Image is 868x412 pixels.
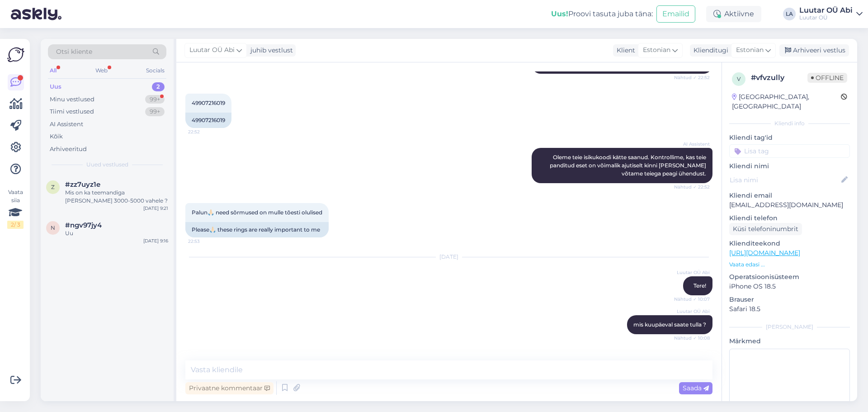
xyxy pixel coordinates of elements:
[86,161,128,169] span: Uued vestlused
[50,95,94,104] div: Minu vestlused
[676,269,710,276] span: Luutar OÜ Abi
[729,191,850,200] p: Kliendi email
[729,304,850,314] p: Safari 18.5
[729,223,802,235] div: Küsi telefoninumbrit
[729,144,850,158] input: Lisa tag
[613,46,635,55] div: Klient
[799,14,853,21] div: Luutar OÜ
[7,221,24,229] div: 2 / 3
[674,184,710,190] span: Nähtud ✓ 22:52
[690,46,728,55] div: Klienditugi
[551,9,653,19] div: Proovi tasuta juba täna:
[729,336,850,346] p: Märkmed
[779,44,849,57] div: Arhiveeri vestlus
[807,73,847,83] span: Offline
[145,107,165,116] div: 99+
[729,323,850,331] div: [PERSON_NAME]
[56,47,92,57] span: Otsi kliente
[729,119,850,128] div: Kliendi info
[65,221,102,229] span: #ngv97jy4
[50,107,94,116] div: Tiimi vestlused
[143,205,168,212] div: [DATE] 9:21
[729,161,850,171] p: Kliendi nimi
[729,200,850,210] p: [EMAIL_ADDRESS][DOMAIN_NAME]
[737,76,741,82] span: v
[656,5,695,23] button: Emailid
[185,222,329,237] div: Please🙏🏻 these rings are really important to me
[65,189,168,205] div: Mis on ka teemandiga [PERSON_NAME] 3000-5000 vahele ?
[674,296,710,303] span: Nähtud ✓ 10:07
[729,272,850,282] p: Operatsioonisüsteem
[736,45,764,55] span: Estonian
[729,239,850,248] p: Klienditeekond
[729,133,850,142] p: Kliendi tag'id
[48,65,58,76] div: All
[189,45,235,55] span: Luutar OÜ Abi
[643,45,670,55] span: Estonian
[50,82,61,91] div: Uus
[188,128,222,135] span: 22:52
[799,7,863,21] a: Luutar OÜ AbiLuutar OÜ
[550,154,708,177] span: Oleme teie isikukoodi kätte saanud. Kontrollime, kas teie panditud eset on võimalik ajutiselt kin...
[51,224,55,231] span: n
[192,209,322,216] span: Palun🙏🏻 need sõrmused on mulle tõesti olulised
[188,238,222,245] span: 22:53
[51,184,55,190] span: z
[732,92,841,111] div: [GEOGRAPHIC_DATA], [GEOGRAPHIC_DATA]
[729,260,850,269] p: Vaata edasi ...
[729,213,850,223] p: Kliendi telefon
[185,382,274,394] div: Privaatne kommentaar
[145,95,165,104] div: 99+
[143,237,168,244] div: [DATE] 9:16
[94,65,109,76] div: Web
[674,74,710,81] span: Nähtud ✓ 22:52
[633,321,706,328] span: mis kuupäeval saate tulla ?
[7,188,24,229] div: Vaata siia
[551,9,568,18] b: Uus!
[144,65,166,76] div: Socials
[799,7,853,14] div: Luutar OÜ Abi
[676,308,710,315] span: Luutar OÜ Abi
[50,132,63,141] div: Kõik
[706,6,761,22] div: Aktiivne
[783,8,796,20] div: LA
[729,295,850,304] p: Brauser
[185,113,231,128] div: 49907216019
[683,384,709,392] span: Saada
[50,145,87,154] div: Arhiveeritud
[674,335,710,341] span: Nähtud ✓ 10:08
[693,282,706,289] span: Tere!
[751,72,807,83] div: # vfvzully
[729,249,800,257] a: [URL][DOMAIN_NAME]
[185,253,712,261] div: [DATE]
[730,175,840,185] input: Lisa nimi
[7,46,24,63] img: Askly Logo
[676,141,710,147] span: AI Assistent
[247,46,293,55] div: juhib vestlust
[50,120,83,129] div: AI Assistent
[152,82,165,91] div: 2
[729,282,850,291] p: iPhone OS 18.5
[192,99,225,106] span: 49907216019
[65,229,168,237] div: Uu
[65,180,100,189] span: #zz7uyz1e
